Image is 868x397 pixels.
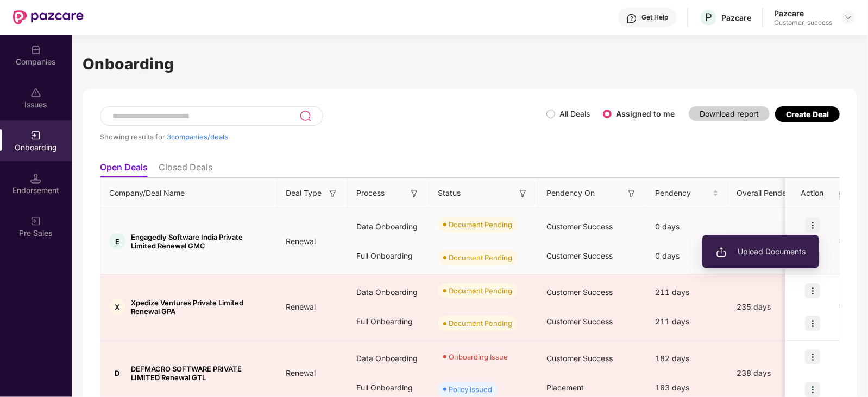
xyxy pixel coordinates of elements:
[728,367,820,379] div: 238 days
[786,110,829,119] div: Create Deal
[286,187,322,199] span: Deal Type
[616,109,675,118] label: Assigned to me
[546,354,613,363] span: Customer Success
[449,285,512,296] div: Document Pending
[626,13,637,24] img: svg+xml;base64,PHN2ZyBpZD0iSGVscC0zMngzMiIgeG1sbnM9Imh0dHA6Ly93d3cudzMub3JnLzIwMDAvc3ZnIiB3aWR0aD...
[348,344,429,373] div: Data Onboarding
[100,162,148,177] li: Open Deals
[100,178,277,208] th: Company/Deal Name
[348,307,429,336] div: Full Onboarding
[641,13,668,22] div: Get Help
[705,11,712,24] span: P
[716,247,727,258] img: svg+xml;base64,PHN2ZyB3aWR0aD0iMjAiIGhlaWdodD0iMjAiIHZpZXdCb3g9IjAgMCAyMCAyMCIgZmlsbD0ibm9uZSIgeG...
[438,187,461,199] span: Status
[167,132,228,141] span: 3 companies/deals
[449,384,492,395] div: Policy Issued
[774,18,832,27] div: Customer_success
[100,132,546,141] div: Showing results for
[646,307,728,336] div: 211 days
[728,178,820,208] th: Overall Pendency
[546,317,613,326] span: Customer Success
[646,344,728,373] div: 182 days
[449,351,508,362] div: Onboarding Issue
[83,52,857,76] h1: Onboarding
[774,8,832,18] div: Pazcare
[546,187,595,199] span: Pendency On
[646,178,728,208] th: Pendency
[348,278,429,307] div: Data Onboarding
[109,365,125,381] div: D
[785,178,840,208] th: Action
[559,109,590,118] label: All Deals
[546,287,613,297] span: Customer Success
[30,216,41,227] img: svg+xml;base64,PHN2ZyB3aWR0aD0iMjAiIGhlaWdodD0iMjAiIHZpZXdCb3g9IjAgMCAyMCAyMCIgZmlsbD0ibm9uZSIgeG...
[805,283,820,298] img: icon
[518,188,529,199] img: svg+xml;base64,PHN2ZyB3aWR0aD0iMTYiIGhlaWdodD0iMTYiIHZpZXdCb3g9IjAgMCAxNiAxNiIgZmlsbD0ibm9uZSIgeG...
[721,12,751,23] div: Pazcare
[844,13,853,22] img: svg+xml;base64,PHN2ZyBpZD0iRHJvcGRvd24tMzJ4MzIiIHhtbG5zPSJodHRwOi8vd3d3LnczLm9yZy8yMDAwL3N2ZyIgd2...
[159,162,212,177] li: Closed Deals
[805,316,820,331] img: icon
[277,236,324,246] span: Renewal
[277,368,324,377] span: Renewal
[131,298,268,316] span: Xpedize Ventures Private Limited Renewal GPA
[30,130,41,141] img: svg+xml;base64,PHN2ZyB3aWR0aD0iMjAiIGhlaWdodD0iMjAiIHZpZXdCb3g9IjAgMCAyMCAyMCIgZmlsbD0ibm9uZSIgeG...
[356,187,385,199] span: Process
[131,233,268,250] span: Engagedly Software India Private Limited Renewal GMC
[348,212,429,241] div: Data Onboarding
[449,318,512,329] div: Document Pending
[728,301,820,313] div: 235 days
[299,110,312,123] img: svg+xml;base64,PHN2ZyB3aWR0aD0iMjQiIGhlaWdodD0iMjUiIHZpZXdCb3g9IjAgMCAyNCAyNSIgZmlsbD0ibm9uZSIgeG...
[409,188,420,199] img: svg+xml;base64,PHN2ZyB3aWR0aD0iMTYiIGhlaWdodD0iMTYiIHZpZXdCb3g9IjAgMCAxNiAxNiIgZmlsbD0ibm9uZSIgeG...
[626,188,637,199] img: svg+xml;base64,PHN2ZyB3aWR0aD0iMTYiIGhlaWdodD0iMTYiIHZpZXdCb3g9IjAgMCAxNiAxNiIgZmlsbD0ibm9uZSIgeG...
[30,44,41,55] img: svg+xml;base64,PHN2ZyBpZD0iQ29tcGFuaWVzIiB4bWxucz0iaHR0cDovL3d3dy53My5vcmcvMjAwMC9zdmciIHdpZHRoPS...
[646,212,728,241] div: 0 days
[546,383,584,392] span: Placement
[449,219,512,230] div: Document Pending
[109,299,125,315] div: X
[546,222,613,231] span: Customer Success
[277,302,324,311] span: Renewal
[109,233,125,249] div: E
[805,382,820,397] img: icon
[716,246,806,258] span: Upload Documents
[689,106,770,121] button: Download report
[646,278,728,307] div: 211 days
[30,173,41,184] img: svg+xml;base64,PHN2ZyB3aWR0aD0iMTQuNSIgaGVpZ2h0PSIxNC41IiB2aWV3Qm94PSIwIDAgMTYgMTYiIGZpbGw9Im5vbm...
[805,349,820,364] img: icon
[30,87,41,98] img: svg+xml;base64,PHN2ZyBpZD0iSXNzdWVzX2Rpc2FibGVkIiB4bWxucz0iaHR0cDovL3d3dy53My5vcmcvMjAwMC9zdmciIH...
[646,241,728,271] div: 0 days
[13,10,84,24] img: New Pazcare Logo
[348,241,429,271] div: Full Onboarding
[449,252,512,263] div: Document Pending
[131,364,268,382] span: DEFMACRO SOFTWARE PRIVATE LIMITED Renewal GTL
[328,188,338,199] img: svg+xml;base64,PHN2ZyB3aWR0aD0iMTYiIGhlaWdodD0iMTYiIHZpZXdCb3g9IjAgMCAxNiAxNiIgZmlsbD0ibm9uZSIgeG...
[546,251,613,260] span: Customer Success
[655,187,710,199] span: Pendency
[805,217,820,233] img: icon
